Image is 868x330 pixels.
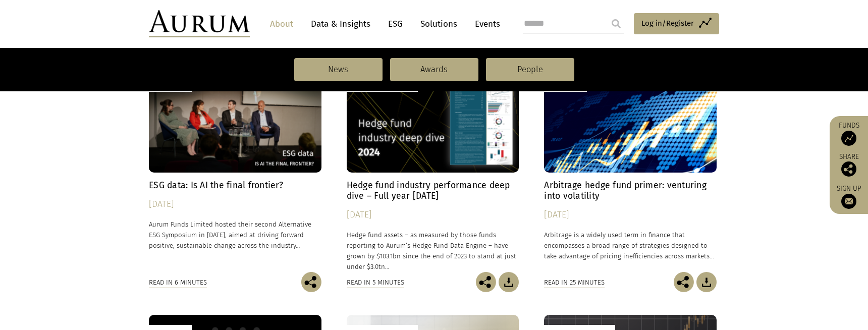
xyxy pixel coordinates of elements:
input: Submit [606,14,626,34]
a: Hedge Fund Data Hedge fund industry performance deep dive – Full year [DATE] [DATE] Hedge fund as... [347,65,519,272]
p: Hedge fund assets – as measured by those funds reporting to Aurum’s Hedge Fund Data Engine – have... [347,230,519,272]
div: Read in 25 minutes [544,277,605,288]
a: Sign up [835,184,863,209]
a: Events [470,15,500,33]
a: ESG [383,15,408,33]
a: News [294,58,383,81]
img: Share this post [674,272,694,292]
h4: Hedge fund industry performance deep dive – Full year [DATE] [347,180,519,201]
span: Log in/Register [641,17,694,29]
div: Share [835,153,863,177]
a: Insights Arbitrage hedge fund primer: venturing into volatility [DATE] Arbitrage is a widely used... [544,65,717,272]
p: Aurum Funds Limited hosted their second Alternative ESG Symposium in [DATE], aimed at driving for... [149,219,321,251]
div: Read in 5 minutes [347,277,404,288]
div: [DATE] [544,208,717,222]
a: Data & Insights [306,15,375,33]
img: Sign up to our newsletter [841,194,856,209]
h4: ESG data: Is AI the final frontier? [149,180,321,191]
p: Arbitrage is a widely used term in finance that encompasses a broad range of strategies designed ... [544,230,717,261]
img: Share this post [301,272,321,292]
img: Aurum [149,10,250,37]
div: [DATE] [347,208,519,222]
img: Download Article [499,272,519,292]
div: [DATE] [149,197,321,211]
a: Funds [835,121,863,146]
a: Awards [390,58,478,81]
a: People [486,58,574,81]
img: Download Article [696,272,717,292]
div: Read in 6 minutes [149,277,207,288]
h4: Arbitrage hedge fund primer: venturing into volatility [544,180,717,201]
a: Log in/Register [634,13,719,34]
a: Insights ESG data: Is AI the final frontier? [DATE] Aurum Funds Limited hosted their second Alter... [149,65,321,272]
img: Share this post [476,272,496,292]
img: Share this post [841,161,856,177]
a: About [265,15,298,33]
a: Solutions [415,15,462,33]
img: Access Funds [841,131,856,146]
